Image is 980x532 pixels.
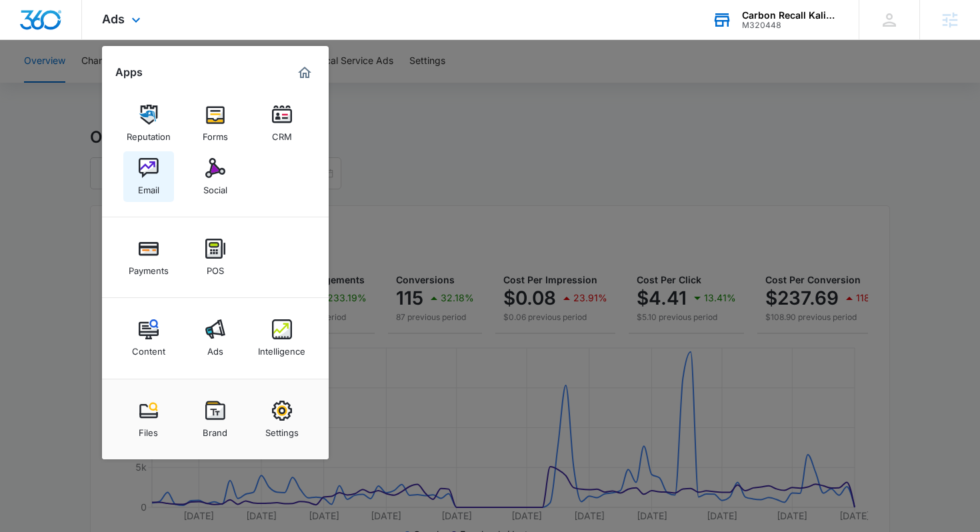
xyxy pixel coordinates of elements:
div: Files [139,421,158,438]
a: Ads [190,313,241,363]
div: Content [132,339,165,357]
div: Settings [265,421,299,438]
div: account id [742,21,839,30]
div: Forms [203,125,228,142]
div: Social [203,178,227,195]
a: Marketing 360® Dashboard [294,62,315,83]
div: Intelligence [258,339,305,357]
a: POS [190,232,241,283]
a: CRM [257,98,307,149]
div: POS [207,259,224,276]
a: Settings [257,394,307,445]
a: Social [190,151,241,202]
h2: Apps [115,66,143,79]
div: Payments [129,259,169,276]
div: Reputation [127,125,171,142]
a: Email [123,151,174,202]
div: Brand [203,421,227,438]
div: CRM [272,125,292,142]
div: Ads [207,339,223,357]
a: Content [123,313,174,363]
a: Reputation [123,98,174,149]
a: Brand [190,394,241,445]
a: Forms [190,98,241,149]
span: Ads [102,12,125,26]
a: Intelligence [257,313,307,363]
div: account name [742,10,839,21]
a: Files [123,394,174,445]
div: Email [138,178,159,195]
a: Payments [123,232,174,283]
